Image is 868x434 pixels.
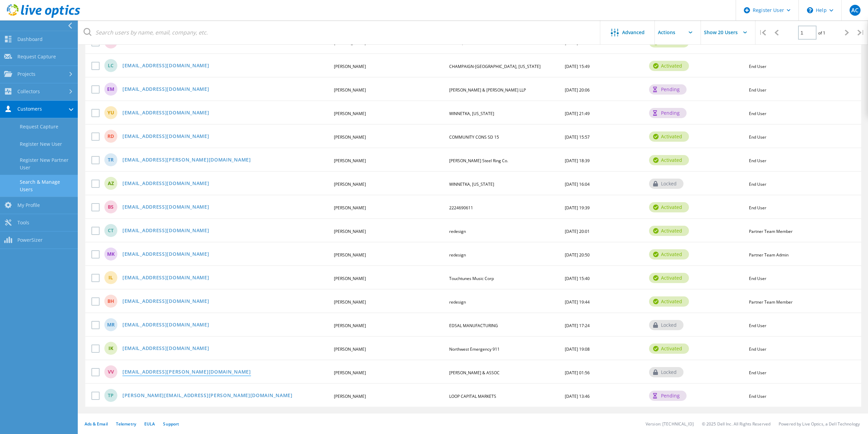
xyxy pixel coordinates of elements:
[749,299,793,305] span: Partner Team Member
[122,299,209,305] a: [EMAIL_ADDRESS][DOMAIN_NAME]
[334,323,366,328] span: [PERSON_NAME]
[749,64,766,69] span: End User
[749,158,766,164] span: End User
[449,276,494,281] span: Touchtunes Music Corp
[116,421,136,427] a: Telemetry
[107,110,114,115] span: YU
[749,346,766,352] span: End User
[755,20,769,45] div: |
[334,252,366,258] span: [PERSON_NAME]
[334,393,366,399] span: [PERSON_NAME]
[107,299,114,304] span: BH
[108,157,114,162] span: TR
[565,299,590,305] span: [DATE] 19:44
[449,252,466,258] span: redesign
[449,205,473,211] span: 2224690611
[122,134,209,140] a: [EMAIL_ADDRESS][DOMAIN_NAME]
[649,296,689,307] div: activated
[649,202,689,212] div: activated
[449,323,498,328] span: EDSAL MANUFACTURING
[749,393,766,399] span: End User
[649,179,683,189] div: locked
[449,64,541,69] span: CHAMPAIGN-[GEOGRAPHIC_DATA], [US_STATE]
[449,346,500,352] span: Northwest Emergency 911
[749,370,766,376] span: End User
[565,111,590,116] span: [DATE] 21:49
[649,273,689,283] div: activated
[107,87,114,92] span: EM
[334,158,366,164] span: [PERSON_NAME]
[565,181,590,187] span: [DATE] 16:04
[108,346,113,351] span: IK
[565,393,590,399] span: [DATE] 13:46
[449,393,496,399] span: LOOP CAPITAL MARKETS
[122,63,209,69] a: [EMAIL_ADDRESS][DOMAIN_NAME]
[749,205,766,211] span: End User
[649,155,689,165] div: activated
[108,369,114,374] span: VV
[749,228,793,234] span: Partner Team Member
[807,7,813,13] svg: \n
[122,181,209,187] a: [EMAIL_ADDRESS][DOMAIN_NAME]
[749,111,766,116] span: End User
[334,134,366,140] span: [PERSON_NAME]
[334,276,366,281] span: [PERSON_NAME]
[779,421,860,427] li: Powered by Live Optics, a Dell Technology
[449,158,508,164] span: [PERSON_NAME] Steel Ring Co.
[565,134,590,140] span: [DATE] 15:57
[649,61,689,71] div: activated
[449,370,500,376] span: [PERSON_NAME] & ASSOC
[85,421,108,427] a: Ads & Email
[565,64,590,69] span: [DATE] 15:49
[122,275,209,281] a: [EMAIL_ADDRESS][DOMAIN_NAME]
[122,369,251,375] a: [EMAIL_ADDRESS][PERSON_NAME][DOMAIN_NAME]
[649,226,689,236] div: activated
[163,421,179,427] a: Support
[649,84,687,95] div: pending
[108,63,114,68] span: LC
[334,205,366,211] span: [PERSON_NAME]
[749,323,766,328] span: End User
[565,370,590,376] span: [DATE] 01:56
[107,322,115,327] span: MR
[854,20,868,45] div: |
[108,181,114,186] span: AZ
[702,421,770,427] li: © 2025 Dell Inc. All Rights Reserved
[449,299,466,305] span: redesign
[749,181,766,187] span: End User
[78,20,601,44] input: Search users by name, email, company, etc.
[749,134,766,140] span: End User
[565,158,590,164] span: [DATE] 18:39
[622,30,645,35] span: Advanced
[334,299,366,305] span: [PERSON_NAME]
[334,346,366,352] span: [PERSON_NAME]
[107,252,115,256] span: MK
[7,14,80,19] a: Live Optics Dashboard
[334,87,366,93] span: [PERSON_NAME]
[646,421,694,427] li: Version: [TECHNICAL_ID]
[334,64,366,69] span: [PERSON_NAME]
[851,8,858,13] span: AC
[818,30,825,36] span: of 1
[565,228,590,234] span: [DATE] 20:01
[334,111,366,116] span: [PERSON_NAME]
[565,87,590,93] span: [DATE] 20:06
[749,87,766,93] span: End User
[108,393,114,398] span: TP
[565,323,590,328] span: [DATE] 17:24
[334,181,366,187] span: [PERSON_NAME]
[122,87,209,93] a: [EMAIL_ADDRESS][DOMAIN_NAME]
[122,228,209,234] a: [EMAIL_ADDRESS][DOMAIN_NAME]
[122,252,209,257] a: [EMAIL_ADDRESS][DOMAIN_NAME]
[649,367,683,377] div: locked
[649,344,689,354] div: activated
[649,320,683,330] div: locked
[108,228,114,233] span: CT
[122,322,209,328] a: [EMAIL_ADDRESS][DOMAIN_NAME]
[334,228,366,234] span: [PERSON_NAME]
[122,393,293,399] a: [PERSON_NAME][EMAIL_ADDRESS][PERSON_NAME][DOMAIN_NAME]
[649,131,689,142] div: activated
[449,111,494,116] span: WINNETKA, [US_STATE]
[649,249,689,260] div: activated
[649,391,687,401] div: pending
